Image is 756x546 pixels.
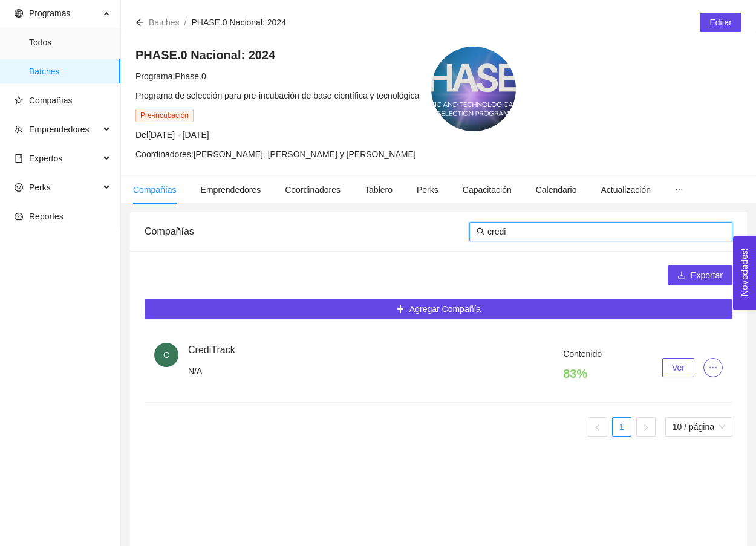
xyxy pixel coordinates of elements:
[636,417,656,437] li: Página siguiente
[709,16,732,29] span: Editar
[15,96,23,105] span: star
[15,154,23,163] span: book
[184,18,187,27] span: /
[145,214,469,249] div: Compañías
[700,13,741,32] button: Editar
[15,212,23,221] span: dashboard
[29,125,90,134] span: Emprendedores
[163,343,169,367] span: C
[601,185,651,195] span: Actualización
[29,8,70,18] span: Programas
[135,18,144,27] span: arrow-left
[636,417,656,437] button: right
[29,183,51,192] span: Perks
[668,265,732,285] button: downloadExportar
[675,186,683,194] span: ellipsis
[477,227,485,236] span: search
[677,271,686,281] span: download
[704,363,722,372] span: ellipsis
[588,417,607,437] button: left
[463,185,512,195] span: Capacitación
[135,130,209,140] span: Del [DATE] - [DATE]
[613,418,631,436] a: 1
[588,417,607,437] li: Página anterior
[149,18,180,27] span: Batches
[135,91,419,100] span: Programa de selección para pre-incubación de base científica y tecnológica
[15,125,23,134] span: team
[563,349,602,359] span: Contenido
[135,47,419,63] h4: PHASE.0 Nacional: 2024
[594,424,601,431] span: left
[612,417,631,437] li: 1
[662,358,694,377] button: Ver
[409,302,481,316] span: Agregar Compañía
[563,365,602,382] h4: 83 %
[135,149,416,159] span: Coordinadores: [PERSON_NAME], [PERSON_NAME] y [PERSON_NAME]
[536,185,577,195] span: Calendario
[672,361,685,374] span: Ver
[133,185,177,195] span: Compañías
[191,18,285,27] span: PHASE.0 Nacional: 2024
[691,268,723,282] span: Exportar
[417,185,438,195] span: Perks
[703,358,723,377] button: ellipsis
[29,96,73,105] span: Compañías
[733,236,756,310] button: Open Feedback Widget
[396,305,405,314] span: plus
[365,185,393,195] span: Tablero
[29,30,111,54] span: Todos
[29,212,64,221] span: Reportes
[487,225,725,238] input: Buscar
[201,185,261,195] span: Emprendedores
[15,9,23,18] span: global
[15,183,23,192] span: smile
[665,417,732,437] div: tamaño de página
[135,71,206,81] span: Programa: Phase.0
[135,109,194,122] span: Pre-incubación
[145,299,732,319] button: plusAgregar Compañía
[673,418,725,436] span: 10 / página
[285,185,341,195] span: Coordinadores
[29,59,111,83] span: Batches
[642,424,650,431] span: right
[188,345,235,355] span: CrediTrack
[29,154,62,163] span: Expertos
